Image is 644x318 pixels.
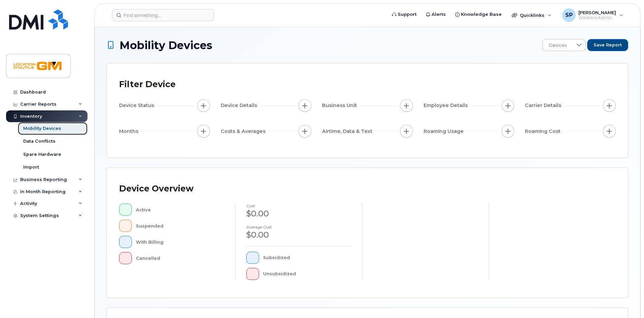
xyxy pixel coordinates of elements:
[246,204,351,208] h4: cost
[525,102,563,109] span: Carrier Details
[246,225,351,229] h4: Average cost
[424,128,466,135] span: Roaming Usage
[136,236,225,248] div: With Billing
[594,42,622,48] span: Save Report
[221,128,267,135] span: Costs & Averages
[525,128,563,135] span: Roaming Cost
[119,102,156,109] span: Device Status
[263,268,352,280] div: Unsubsidized
[543,39,573,51] span: Devices
[587,39,628,51] button: Save Report
[119,76,176,93] div: Filter Device
[136,220,225,232] div: Suspended
[119,128,140,135] span: Months
[322,102,359,109] span: Business Unit
[119,39,212,51] span: Mobility Devices
[119,180,193,198] div: Device Overview
[322,128,374,135] span: Airtime, Data & Text
[424,102,470,109] span: Employee Details
[136,252,225,264] div: Cancelled
[136,204,225,216] div: Active
[246,208,351,219] div: $0.00
[263,252,352,264] div: Subsidized
[221,102,259,109] span: Device Details
[246,229,351,241] div: $0.00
